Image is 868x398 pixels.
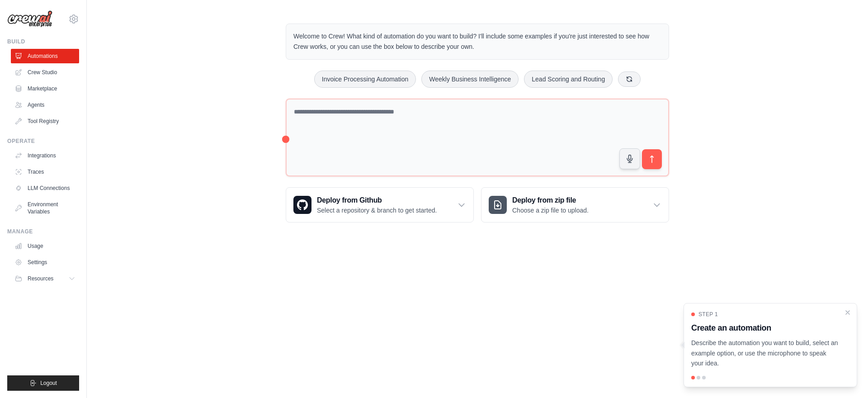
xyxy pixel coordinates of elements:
a: Agents [11,98,79,112]
h3: Deploy from Github [317,195,437,206]
button: Weekly Business Intelligence [421,71,519,88]
a: Environment Variables [11,197,79,219]
a: Tool Registry [11,114,79,128]
button: Resources [11,271,79,286]
a: Marketplace [11,81,79,96]
p: Describe the automation you want to build, select an example option, or use the microphone to spe... [691,338,839,369]
h3: Deploy from zip file [512,195,589,206]
h3: Create an automation [691,322,839,334]
span: Resources [28,275,53,282]
a: Usage [11,239,79,253]
p: Select a repository & branch to get started. [317,206,437,215]
a: LLM Connections [11,181,79,195]
a: Crew Studio [11,65,79,80]
a: Settings [11,255,79,270]
button: Lead Scoring and Routing [524,71,613,88]
img: Logo [7,10,52,28]
p: Welcome to Crew! What kind of automation do you want to build? I'll include some examples if you'... [293,31,661,52]
div: Build [7,38,79,45]
button: Close walkthrough [844,309,851,316]
a: Automations [11,49,79,63]
button: Logout [7,375,79,391]
p: Choose a zip file to upload. [512,206,589,215]
div: Operate [7,137,79,145]
span: Logout [40,379,57,387]
a: Integrations [11,148,79,163]
div: Manage [7,228,79,235]
button: Invoice Processing Automation [314,71,416,88]
span: Step 1 [698,311,718,318]
a: Traces [11,165,79,179]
